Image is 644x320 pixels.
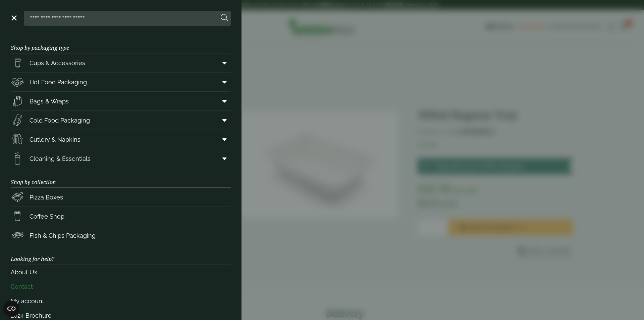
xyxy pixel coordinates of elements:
[11,149,231,168] a: Cleaning & Essentials
[11,113,24,127] img: Sandwich_box.svg
[30,154,91,163] span: Cleaning & Essentials
[11,73,231,91] a: Hot Food Packaging
[3,301,19,317] button: Open CMP widget
[11,265,231,279] a: About Us
[30,78,87,87] span: Hot Food Packaging
[11,75,24,89] img: Deli_box.svg
[11,111,231,130] a: Cold Food Packaging
[11,245,231,265] h3: Looking for help?
[11,53,231,72] a: Cups & Accessories
[11,279,231,294] a: Contact
[30,135,80,144] span: Cutlery & Napkins
[11,56,24,70] img: PintNhalf_cup.svg
[11,94,24,108] img: Paper_carriers.svg
[30,231,96,240] span: Fish & Chips Packaging
[11,168,231,188] h3: Shop by collection
[11,294,231,308] a: My account
[11,130,231,149] a: Cutlery & Napkins
[11,229,24,242] img: FishNchip_box.svg
[30,212,64,221] span: Coffee Shop
[11,34,231,53] h3: Shop by packaging type
[11,226,231,245] a: Fish & Chips Packaging
[11,92,231,110] a: Bags & Wraps
[11,133,24,146] img: Cutlery.svg
[30,193,63,202] span: Pizza Boxes
[30,97,69,106] span: Bags & Wraps
[30,58,85,67] span: Cups & Accessories
[11,207,231,226] a: Coffee Shop
[11,190,24,204] img: Pizza_boxes.svg
[30,116,90,125] span: Cold Food Packaging
[11,188,231,207] a: Pizza Boxes
[11,210,24,223] img: HotDrink_paperCup.svg
[11,152,24,165] img: open-wipe.svg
